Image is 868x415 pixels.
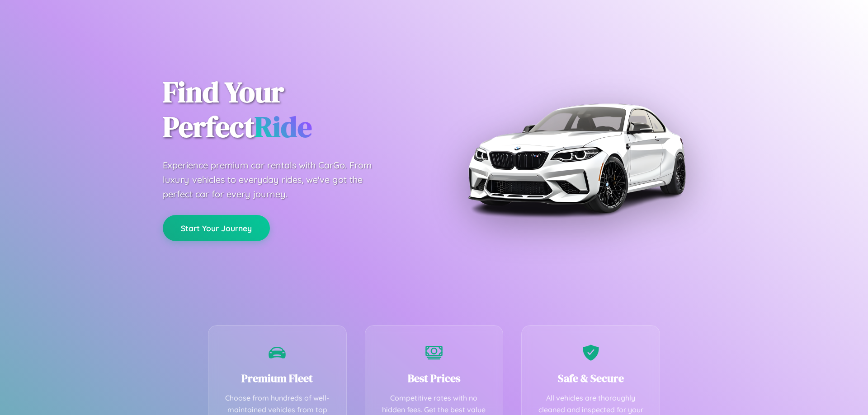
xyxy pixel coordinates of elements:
[379,371,490,386] h3: Best Prices
[163,215,270,241] button: Start Your Journey
[163,158,389,201] p: Experience premium car rentals with CarGo. From luxury vehicles to everyday rides, we've got the ...
[463,45,689,271] img: Premium BMW car rental vehicle
[535,371,646,386] h3: Safe & Secure
[255,107,312,146] span: Ride
[222,371,333,386] h3: Premium Fleet
[163,75,420,145] h1: Find Your Perfect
